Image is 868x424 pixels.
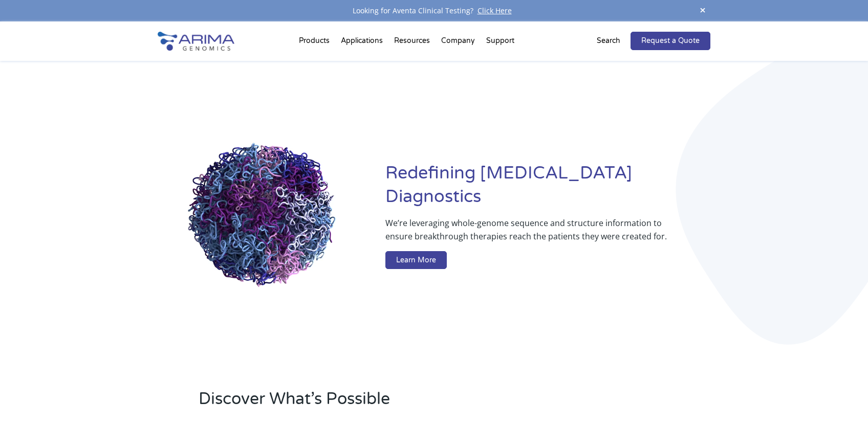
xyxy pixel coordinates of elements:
h2: Discover What’s Possible [199,388,565,418]
div: Looking for Aventa Clinical Testing? [158,4,710,17]
a: Learn More [385,251,447,270]
p: We’re leveraging whole-genome sequence and structure information to ensure breakthrough therapies... [385,216,669,251]
iframe: Chat Widget [817,375,868,424]
h1: Redefining [MEDICAL_DATA] Diagnostics [385,162,710,216]
p: Search [597,34,620,48]
img: Arima-Genomics-logo [158,32,234,51]
a: Click Here [473,6,516,15]
a: Request a Quote [631,32,710,50]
